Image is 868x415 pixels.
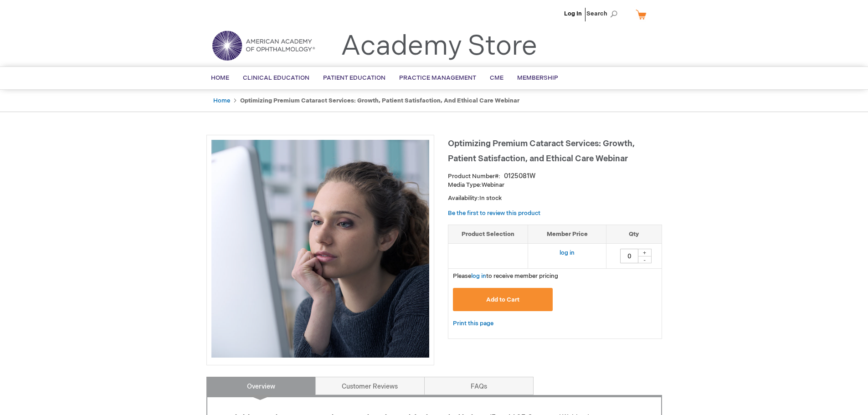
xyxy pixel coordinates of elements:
[528,225,606,244] th: Member Price
[486,296,519,303] span: Add to Cart
[560,249,575,256] a: log in
[448,225,528,244] th: Product Selection
[424,377,534,395] a: FAQs
[240,97,519,104] strong: Optimizing Premium Cataract Services: Growth, Patient Satisfaction, and Ethical Care Webinar
[490,74,503,82] span: CME
[323,74,385,82] span: Patient Education
[448,181,662,190] p: Webinar
[243,74,309,82] span: Clinical Education
[211,140,429,358] img: Optimizing Premium Cataract Services: Growth, Patient Satisfaction, and Ethical Care Webinar
[453,272,558,280] span: Please to receive member pricing
[638,256,652,263] div: -
[504,172,535,181] div: 0125081W
[448,181,482,189] strong: Media Type:
[448,210,540,217] a: Be the first to review this product
[564,10,582,17] a: Log In
[448,194,662,203] p: Availability:
[586,5,621,23] span: Search
[517,74,558,82] span: Membership
[453,288,553,311] button: Add to Cart
[453,318,493,329] a: Print this page
[213,97,230,104] a: Home
[479,195,502,202] span: In stock
[206,377,316,395] a: Overview
[448,139,635,164] span: Optimizing Premium Cataract Services: Growth, Patient Satisfaction, and Ethical Care Webinar
[211,74,229,82] span: Home
[399,74,476,82] span: Practice Management
[638,249,652,256] div: +
[471,272,486,280] a: log in
[606,225,662,244] th: Qty
[341,30,537,63] a: Academy Store
[448,173,500,180] strong: Product Number
[315,377,425,395] a: Customer Reviews
[620,249,638,263] input: Qty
